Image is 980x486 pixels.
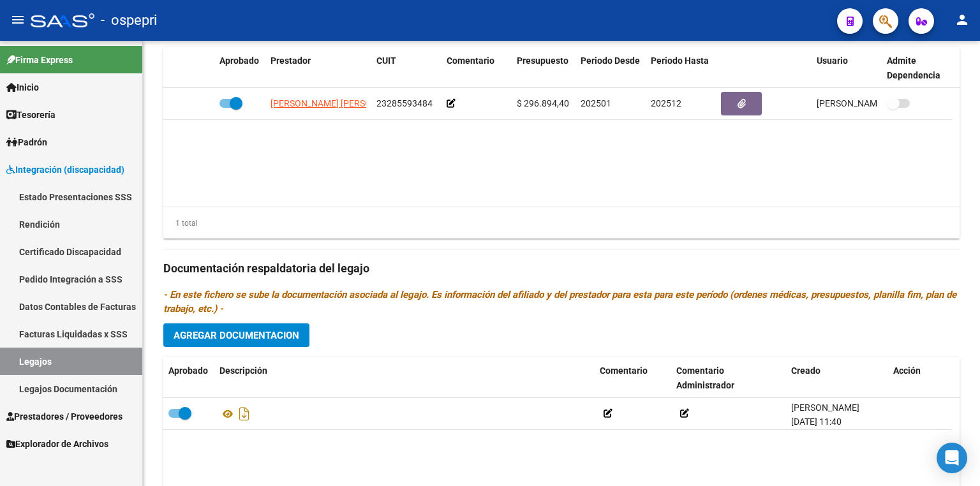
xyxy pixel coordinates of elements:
span: Comentario [447,55,494,66]
div: 1 total [163,216,198,230]
span: Aprobado [168,365,208,376]
h3: Documentación respaldatoria del legajo [163,260,960,277]
datatable-header-cell: Creado [786,357,888,399]
span: [PERSON_NAME] [DATE] [817,98,917,108]
datatable-header-cell: Usuario [812,47,882,89]
span: Comentario [600,365,648,376]
span: Comentario Administrador [676,365,734,390]
span: $ 296.894,40 [517,98,569,108]
span: Prestador [271,55,311,66]
span: Prestadores / Proveedores [6,409,122,423]
span: Periodo Desde [581,55,640,66]
span: Firma Express [6,53,73,67]
span: Agregar Documentacion [174,330,299,341]
datatable-header-cell: CUIT [371,47,442,89]
div: Open Intercom Messenger [937,443,967,473]
mat-icon: menu [10,12,26,27]
span: Aprobado [219,55,259,66]
datatable-header-cell: Comentario Administrador [671,357,786,399]
datatable-header-cell: Descripción [214,357,595,399]
datatable-header-cell: Periodo Desde [575,47,646,89]
span: [PERSON_NAME] [PERSON_NAME] [271,98,409,108]
span: 202512 [651,98,681,108]
span: Explorador de Archivos [6,437,108,451]
span: Descripción [219,365,267,376]
mat-icon: person [954,12,970,27]
datatable-header-cell: Prestador [265,47,371,89]
datatable-header-cell: Comentario [442,47,512,89]
span: [PERSON_NAME] [791,402,859,413]
span: Admite Dependencia [887,55,940,80]
span: Presupuesto [517,55,568,66]
span: Creado [791,365,820,376]
datatable-header-cell: Comentario [595,357,671,399]
i: - En este fichero se sube la documentación asociada al legajo. Es información del afiliado y del ... [163,289,956,314]
span: 202501 [581,98,611,108]
span: Acción [893,365,921,376]
span: Usuario [817,55,848,66]
datatable-header-cell: Acción [888,357,952,399]
span: - ospepri [101,6,157,34]
datatable-header-cell: Presupuesto [512,47,575,89]
span: Integración (discapacidad) [6,163,124,177]
span: Periodo Hasta [651,55,709,66]
datatable-header-cell: Admite Dependencia [882,47,952,89]
datatable-header-cell: Aprobado [214,47,265,89]
button: Agregar Documentacion [163,323,309,347]
span: Tesorería [6,108,56,122]
span: CUIT [376,55,396,66]
span: Padrón [6,135,47,149]
span: Inicio [6,80,39,94]
datatable-header-cell: Aprobado [163,357,214,399]
i: Descargar documento [236,404,253,424]
datatable-header-cell: Periodo Hasta [646,47,716,89]
span: 23285593484 [376,98,433,108]
span: [DATE] 11:40 [791,416,842,427]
